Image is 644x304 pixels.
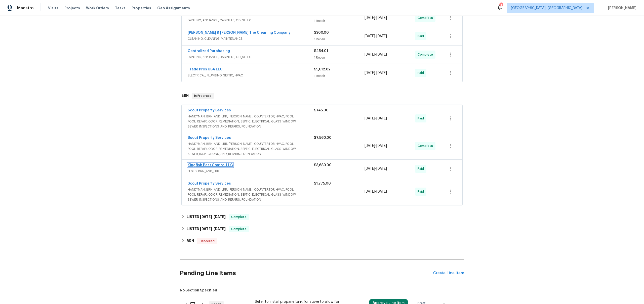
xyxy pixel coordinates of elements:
span: [DATE] [376,53,387,56]
span: [DATE] [376,190,387,193]
span: [DATE] [365,53,375,56]
span: $454.01 [314,49,328,53]
span: PAINTING, APPLIANCE, CABINETS, OD_SELECT [188,18,314,23]
a: Kingfish Pest Control LLC [188,163,233,167]
span: - [365,116,387,121]
span: Complete [229,214,249,220]
span: [DATE] [365,34,375,38]
span: [DATE] [365,71,375,75]
span: [DATE] [365,190,375,193]
a: [PERSON_NAME] & [PERSON_NAME] The Cleaning Company [188,31,291,34]
span: Tasks [115,6,126,10]
span: - [365,34,387,39]
span: [DATE] [365,144,375,148]
span: [DATE] [376,16,387,20]
span: Maestro [17,6,34,11]
span: HANDYMAN, BRN_AND_LRR, [PERSON_NAME], COUNTERTOP, HVAC, POOL, POOL_REPAIR, ODOR_REMEDIATION, SEPT... [188,114,314,129]
span: - [365,189,387,194]
h6: BRN [181,93,189,99]
span: PESTS, BRN_AND_LRR [188,169,314,174]
span: [DATE] [365,117,375,120]
span: Complete [418,52,435,57]
span: $5,612.82 [314,68,331,71]
span: [DATE] [200,215,212,219]
div: LISTED [DATE]-[DATE]Complete [180,211,464,223]
span: [DATE] [200,227,212,231]
a: Centralized Purchasing [188,49,230,53]
span: Paid [418,70,426,75]
span: - [365,52,387,57]
span: PAINTING, APPLIANCE, CABINETS, OD_SELECT [188,55,314,60]
div: LISTED [DATE]-[DATE]Complete [180,223,464,235]
div: 1 Repair [314,18,365,23]
div: 1 [499,3,503,8]
span: HANDYMAN, BRN_AND_LRR, [PERSON_NAME], COUNTERTOP, HVAC, POOL, POOL_REPAIR, ODOR_REMEDIATION, SEPT... [188,141,314,156]
div: 1 Repair [314,73,365,78]
span: Complete [418,143,435,148]
span: - [365,166,387,171]
a: Trade Pros USA LLC [188,68,223,71]
span: Cancelled [197,239,217,244]
div: 1 Repair [314,55,365,60]
div: Create Line Item [433,271,464,276]
span: CLEANING, CLEANING_MAINTENANCE [188,36,314,41]
span: - [200,215,226,219]
span: Properties [132,6,151,11]
span: ELECTRICAL, PLUMBING, SEPTIC, HVAC [188,73,314,78]
div: BRN In Progress [180,88,464,104]
span: Complete [418,15,435,20]
span: Paid [418,34,426,39]
span: Complete [229,227,249,232]
a: Scout Property Services [188,182,231,185]
span: $745.00 [314,109,329,112]
span: Work Orders [86,6,109,11]
span: [DATE] [376,34,387,38]
span: [PERSON_NAME] [606,6,636,11]
h6: LISTED [187,214,226,220]
h6: BRN [187,238,194,244]
span: - [365,143,387,148]
span: No Section Specified [180,288,464,293]
a: Scout Property Services [188,136,231,140]
span: Projects [64,6,80,11]
span: [DATE] [376,117,387,120]
h6: LISTED [187,226,226,232]
span: [GEOGRAPHIC_DATA], [GEOGRAPHIC_DATA] [511,6,582,11]
span: Visits [48,6,58,11]
div: BRN Cancelled [180,235,464,247]
span: [DATE] [365,16,375,20]
span: Geo Assignments [157,6,190,11]
span: $1,775.00 [314,182,331,185]
span: Paid [418,116,426,121]
span: HANDYMAN, BRN_AND_LRR, [PERSON_NAME], COUNTERTOP, HVAC, POOL, POOL_REPAIR, ODOR_REMEDIATION, SEPT... [188,187,314,202]
span: - [365,70,387,75]
span: In Progress [192,93,213,98]
a: Scout Property Services [188,109,231,112]
span: - [200,227,226,231]
span: [DATE] [365,167,375,170]
span: $3,680.00 [314,163,332,167]
h2: Pending Line Items [180,262,433,285]
span: [DATE] [376,144,387,148]
span: Paid [418,166,426,171]
span: [DATE] [214,215,226,219]
span: $7,560.00 [314,136,332,140]
span: [DATE] [214,227,226,231]
span: - [365,15,387,20]
div: 1 Repair [314,37,365,42]
span: [DATE] [376,71,387,75]
span: [DATE] [376,167,387,170]
span: Paid [418,189,426,194]
span: $300.00 [314,31,329,34]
